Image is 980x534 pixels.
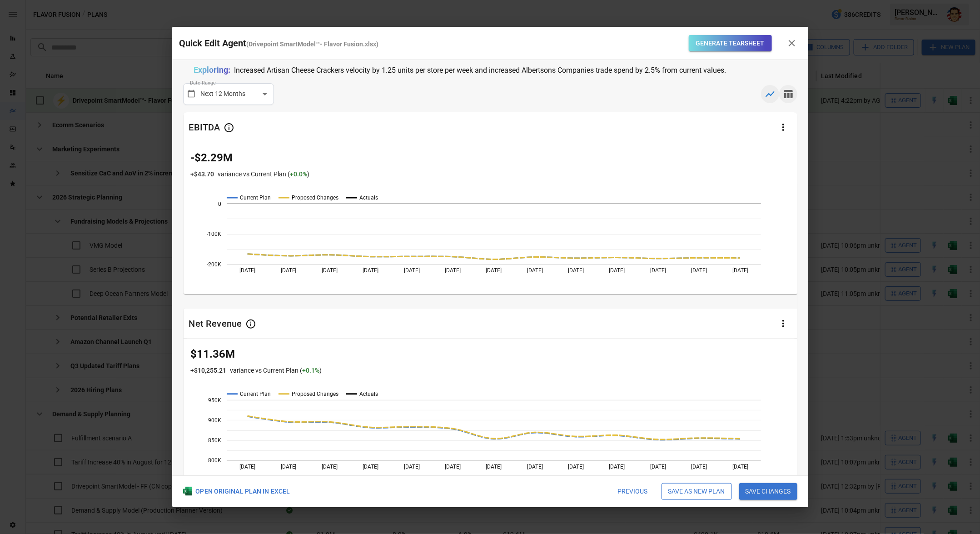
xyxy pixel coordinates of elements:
text: [DATE] [363,268,378,274]
button: Previous [612,483,654,500]
text: 800K [208,458,221,464]
div: EBITDA [189,121,220,133]
text: [DATE] [239,268,255,274]
text: [DATE] [486,464,502,470]
text: [DATE] [650,268,666,274]
text: [DATE] [609,464,625,470]
svg: A chart. [184,190,798,296]
text: [DATE] [486,268,502,274]
text: Actuals [359,391,378,398]
text: [DATE] [403,268,419,274]
text: -200K [207,261,221,268]
text: [DATE] [609,268,625,274]
p: Increased Artisan Cheese Crackers velocity by 1.25 units per store per week and increased Alberts... [234,65,726,76]
button: Save changes [739,483,797,500]
span: + 0.0 % [290,170,308,178]
text: 850K [208,438,221,444]
text: [DATE] [650,464,666,470]
text: [DATE] [363,464,378,470]
p: -$2.29M [191,150,791,166]
text: [DATE] [403,464,419,470]
p: Next 12 Months [201,89,246,99]
text: 900K [208,417,221,424]
p: variance vs Current Plan ( ) [218,170,310,179]
text: [DATE] [445,464,461,470]
p: + $10,255.21 [191,366,227,375]
text: 0 [218,201,221,207]
text: [DATE] [445,268,461,274]
text: Current Plan [240,195,271,201]
svg: A chart. [184,386,798,493]
text: [DATE] [527,464,542,470]
button: Generate Tearsheet [689,35,772,52]
text: [DATE] [321,464,337,470]
span: ( Drivepoint SmartModel™- Flavor Fusion.xlsx ) [247,40,379,48]
text: [DATE] [691,464,707,470]
text: [DATE] [321,268,337,274]
text: Proposed Changes [292,195,338,201]
text: [DATE] [239,464,255,470]
text: -100K [207,231,221,238]
text: Actuals [359,195,378,201]
div: Net Revenue [189,318,242,329]
span: Exploring: [194,65,231,75]
text: [DATE] [527,268,542,274]
button: Save as new plan [662,483,732,500]
img: Excel [183,487,192,496]
text: Current Plan [240,391,271,398]
span: + 0.1 % [303,367,320,374]
span: Quick Edit Agent [179,38,247,49]
text: [DATE] [280,268,296,274]
text: [DATE] [568,464,584,470]
text: [DATE] [568,268,584,274]
div: OPEN ORIGINAL PLAN IN EXCEL [183,487,290,496]
p: + $43.70 [191,170,214,179]
text: [DATE] [691,268,707,274]
p: Date Range [189,80,218,87]
text: [DATE] [732,464,748,470]
p: $11.36M [191,346,791,362]
text: [DATE] [280,464,296,470]
text: 950K [208,397,221,404]
text: [DATE] [732,268,748,274]
p: variance vs Current Plan ( ) [230,366,322,375]
text: Proposed Changes [292,391,338,398]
